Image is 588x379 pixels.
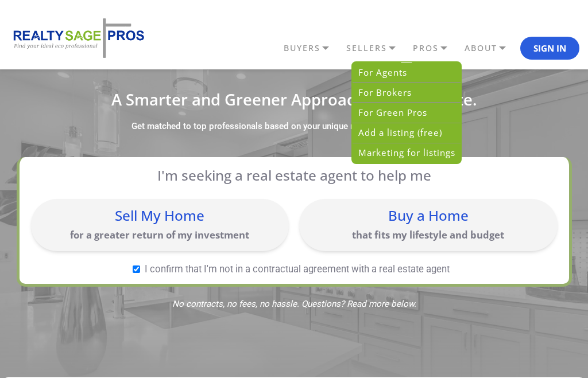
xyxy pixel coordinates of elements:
p: for a greater return of my investment [37,228,283,241]
a: ABOUT [462,38,520,58]
a: PROS [410,38,462,58]
p: I'm seeking a real estate agent to help me [46,167,542,183]
a: For Agents [353,62,461,83]
a: Add a listing (free) [353,123,461,143]
p: that fits my lifestyle and budget [305,228,551,241]
label: I confirm that I'm not in a contractual agreement with a real estate agent [31,264,552,274]
img: REALTY SAGE PROS [9,17,146,60]
label: Get matched to top professionals based on your unique real estate needs [131,121,417,132]
input: I confirm that I'm not in a contractual agreement with a real estate agent [133,265,140,273]
a: BUYERS [281,38,343,58]
a: For Brokers [353,83,461,103]
a: SELLERS [343,38,410,58]
button: Sign In [520,37,579,60]
div: Sell My Home [37,209,283,222]
a: Marketing for listings [353,143,461,163]
a: For Green Pros [353,103,461,123]
div: Buy a Home [305,209,551,222]
span: No contracts, no fees, no hassle. Questions? Read more below. [17,300,572,308]
h1: A Smarter and Greener Approach to Real Estate. [17,92,572,107]
div: BUYERS [351,61,462,164]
